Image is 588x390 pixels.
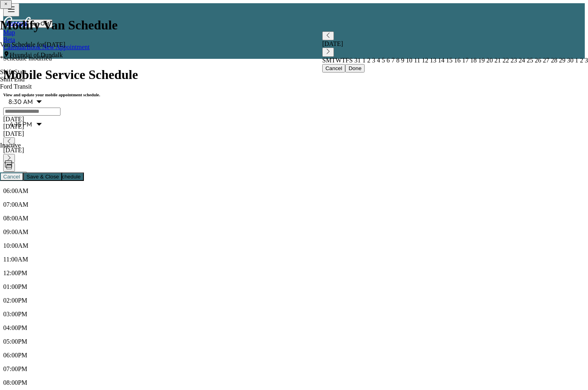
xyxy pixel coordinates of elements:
h1: Mobile Service Schedule [3,67,585,82]
span: 5 [380,57,385,64]
span: 7 [390,57,395,64]
span: 24 [517,57,525,64]
p: 04:00PM [3,324,585,332]
p: 11:00AM [3,256,585,263]
p: 12:00PM [3,270,585,277]
div: [DATE] [3,147,585,154]
span: 2 [366,57,371,64]
p: 02:00PM [3,297,585,304]
span: 30 [565,57,573,64]
span: 26 [533,57,541,64]
button: Cancel [322,64,346,73]
span: 20 [485,57,493,64]
span: M [326,57,332,64]
span: 22 [501,57,509,64]
span: 8 [395,57,400,64]
span: 1 [361,57,366,64]
span: 15 [444,57,452,64]
span: 19 [477,57,485,64]
p: 06:00AM [3,187,585,195]
p: 07:00AM [3,201,585,208]
span: 9 [400,57,405,64]
div: [DATE] [322,40,588,48]
span: 10 [405,57,413,64]
div: [DATE] [3,116,585,123]
span: 28 [549,57,557,64]
p: 03:00PM [3,311,585,318]
span: Save & Close [27,174,59,180]
span: 3 [371,57,375,64]
span: 3 [583,57,588,64]
span: 27 [541,57,549,64]
p: 09:00AM [3,228,585,236]
p: 07:00PM [3,365,585,373]
p: 08:00PM [3,379,585,386]
div: [DATE] [3,123,585,130]
span: 13 [428,57,436,64]
span: S [349,57,353,64]
p: 06:00PM [3,352,585,359]
span: 4 [375,57,380,64]
span: 1 [573,57,578,64]
span: 11 [413,57,420,64]
a: MapBeta [3,29,585,44]
span: 2 [578,57,583,64]
button: Done [345,64,365,73]
div: [DATE] [3,130,585,137]
p: 08:00AM [3,215,585,222]
span: 25 [525,57,533,64]
span: 21 [493,57,501,64]
span: 6 [385,57,390,64]
span: 18 [469,57,477,64]
span: F [346,57,349,64]
span: W [336,57,342,64]
span: T [332,57,336,64]
button: Save & Close [23,172,63,181]
span: S [322,57,326,64]
span: 14 [436,57,444,64]
span: 17 [461,57,469,64]
span: T [342,57,346,64]
span: 16 [452,57,461,64]
p: 10:00AM [3,242,585,249]
div: Beta [3,36,585,44]
span: 31 [353,57,361,64]
h6: View and update your mobile appointment schedule. [3,92,585,97]
p: 05:00PM [3,338,585,345]
span: 29 [557,57,565,64]
span: 12 [420,57,428,64]
p: 01:00PM [3,283,585,290]
span: 23 [509,57,517,64]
